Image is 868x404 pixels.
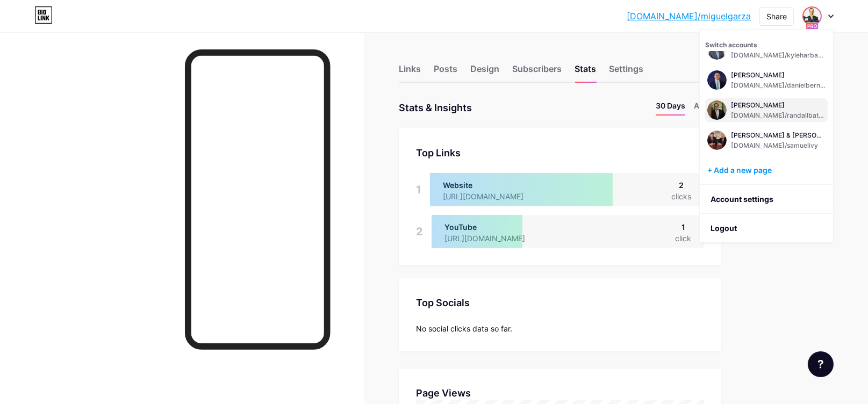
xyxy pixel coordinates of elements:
div: [PERSON_NAME] [731,101,826,110]
div: Top Links [416,146,704,160]
div: [DOMAIN_NAME]/randallbateman [731,111,826,120]
span: Switch accounts [705,41,757,49]
div: Top Socials [416,295,704,310]
div: Share [766,11,787,22]
div: 1 [675,221,691,233]
div: Stats [575,62,596,82]
div: Settings [609,62,643,82]
img: digitalarmours [804,8,821,25]
div: [PERSON_NAME] [731,71,826,80]
div: Subscribers [512,62,562,82]
div: No social clicks data so far. [416,323,704,334]
a: [DOMAIN_NAME]/miguelgarza [627,10,751,23]
li: All time [694,100,721,116]
div: Links [399,62,421,82]
li: 30 Days [656,100,685,116]
img: digitalarmours [707,70,727,90]
img: digitalarmours [707,100,727,120]
div: + Add a new page [707,165,828,176]
div: Page Views [416,386,704,400]
div: [DOMAIN_NAME]/samuelivy [731,141,826,150]
div: [PERSON_NAME] & [PERSON_NAME] [731,131,826,140]
div: [DOMAIN_NAME]/kyleharbaugh [731,51,826,60]
div: click [675,233,691,244]
a: Account settings [700,185,833,214]
div: Design [470,62,499,82]
img: digitalarmours [707,131,727,150]
div: [DOMAIN_NAME]/danielbernard [731,81,826,90]
div: Stats & Insights [399,100,472,116]
div: 2 [671,179,691,191]
div: Posts [434,62,457,82]
div: clicks [671,191,691,202]
li: Logout [700,214,833,243]
div: 2 [416,215,423,248]
div: 1 [416,173,421,206]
